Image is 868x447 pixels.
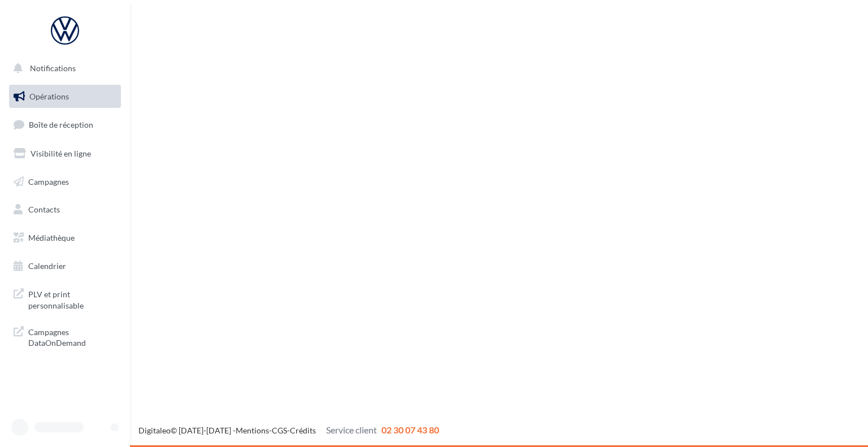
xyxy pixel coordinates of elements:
[236,426,269,435] a: Mentions
[30,63,76,73] span: Notifications
[272,426,287,435] a: CGS
[7,282,123,315] a: PLV et print personnalisable
[7,170,123,194] a: Campagnes
[7,57,119,80] button: Notifications
[28,176,69,186] span: Campagnes
[29,120,93,129] span: Boîte de réception
[381,424,439,435] span: 02 30 07 43 80
[28,261,66,271] span: Calendrier
[28,324,116,349] span: Campagnes DataOnDemand
[138,426,439,435] span: © [DATE]-[DATE] - - -
[7,254,123,278] a: Calendrier
[7,226,123,250] a: Médiathèque
[326,424,377,435] span: Service client
[28,205,60,214] span: Contacts
[290,426,316,435] a: Crédits
[7,320,123,353] a: Campagnes DataOnDemand
[28,233,75,242] span: Médiathèque
[31,149,91,158] span: Visibilité en ligne
[7,85,123,109] a: Opérations
[7,112,123,137] a: Boîte de réception
[7,198,123,222] a: Contacts
[29,92,69,101] span: Opérations
[7,142,123,166] a: Visibilité en ligne
[138,426,171,435] a: Digitaleo
[28,287,116,311] span: PLV et print personnalisable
